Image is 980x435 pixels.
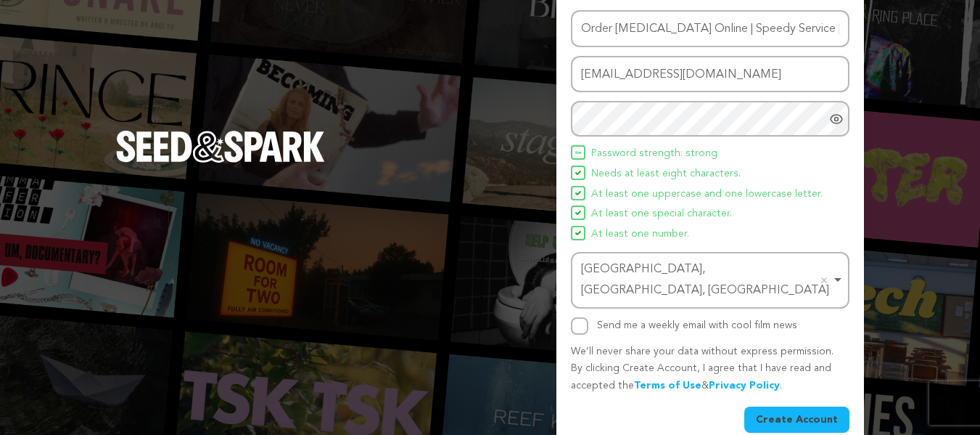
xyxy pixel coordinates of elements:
[571,343,849,395] p: We’ll never share your data without express permission. By clicking Create Account, I agree that ...
[116,131,325,163] img: Seed&Spark Logo
[591,206,732,223] span: At least one special character.
[591,166,741,183] span: Needs at least eight characters.
[571,10,849,47] input: Name
[634,381,701,391] a: Terms of Use
[575,210,581,216] img: Seed&Spark Icon
[575,150,581,155] img: Seed&Spark Icon
[591,186,823,203] span: At least one uppercase and one lowercase letter.
[575,190,581,196] img: Seed&Spark Icon
[829,112,844,126] a: Show password as plain text. Warning: this will display your password on the screen.
[575,170,581,176] img: Seed&Spark Icon
[581,259,831,301] div: [GEOGRAPHIC_DATA], [GEOGRAPHIC_DATA], [GEOGRAPHIC_DATA]
[591,145,717,163] span: Password strength: strong
[571,56,849,93] input: Email address
[591,226,689,243] span: At least one number.
[744,407,849,433] button: Create Account
[597,320,797,330] label: Send me a weekly email with cool film news
[709,381,780,391] a: Privacy Policy
[817,273,831,288] button: Remove item: 'ChIJL-VlHMcsMYgRZD0jhQ3jDCQ'
[116,131,325,192] a: Seed&Spark Homepage
[575,230,581,236] img: Seed&Spark Icon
